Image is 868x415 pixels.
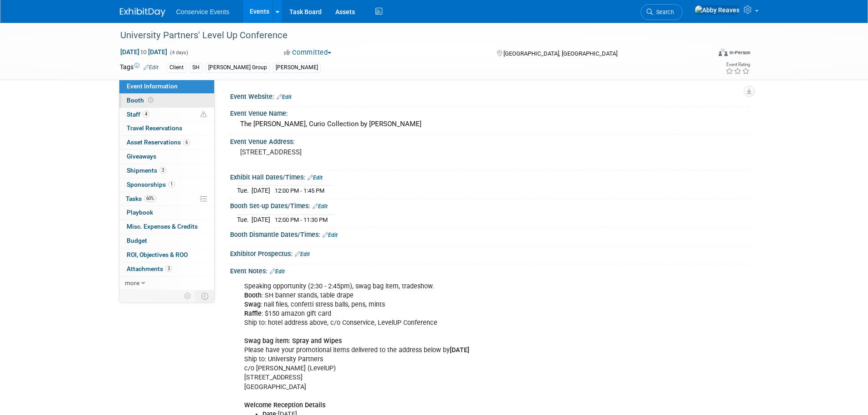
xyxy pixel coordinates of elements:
span: Asset Reservations [127,138,190,146]
b: Booth [244,292,262,299]
span: 12:00 PM - 11:30 PM [275,216,328,223]
a: Staff4 [119,108,214,122]
span: 4 [143,111,149,118]
a: more [119,277,214,290]
div: Exhibit Hall Dates/Times: [230,170,749,182]
a: Asset Reservations6 [119,136,214,149]
span: Budget [127,237,147,244]
a: Edit [144,64,159,71]
a: Budget [119,234,214,248]
span: to [139,48,148,56]
span: 3 [165,265,172,272]
div: Booth Set-up Dates/Times: [230,199,749,211]
div: University Partners' Level Up Conference [117,27,697,44]
span: Booth [127,97,155,104]
span: Potential Scheduling Conflict -- at least one attendee is tagged in another overlapping event. [200,111,207,119]
span: 1 [168,181,175,188]
a: Booth [119,94,214,108]
div: In-Person [729,49,750,56]
span: [DATE] [DATE] [120,48,168,56]
span: Tasks [126,195,156,202]
a: Tasks60% [119,192,214,206]
a: Edit [295,251,310,257]
img: Format-Inperson.png [719,49,728,56]
a: Travel Reservations [119,122,214,135]
div: [PERSON_NAME] [273,63,321,72]
a: Giveaways [119,150,214,164]
span: [GEOGRAPHIC_DATA], [GEOGRAPHIC_DATA] [503,50,617,57]
b: Welcome Reception Details [244,401,325,409]
span: Staff [127,111,149,118]
span: ROI, Objectives & ROO [127,251,188,258]
td: Tue. [237,186,252,195]
div: Event Rating [725,62,750,67]
span: (4 days) [169,50,188,56]
a: Edit [313,203,328,210]
span: Booth not reserved yet [146,97,155,103]
a: Edit [277,94,292,100]
a: Misc. Expenses & Credits [119,220,214,234]
div: Client [167,63,186,72]
td: [DATE] [252,215,270,224]
td: Personalize Event Tab Strip [180,290,196,302]
span: Shipments [127,167,166,174]
b: [DATE] [450,346,469,354]
span: more [125,279,139,287]
a: Sponsorships1 [119,178,214,192]
div: Event Venue Name: [230,107,749,118]
div: Event Website: [230,90,749,102]
span: Giveaways [127,153,156,160]
div: Event Venue Address: [230,135,749,146]
a: Attachments3 [119,262,214,276]
td: Tags [120,62,159,73]
div: [PERSON_NAME] Group [205,63,270,72]
div: Exhibitor Prospectus: [230,247,749,259]
div: Event Format [657,47,751,61]
a: Event Information [119,80,214,93]
b: Raffle [244,310,262,318]
span: Conservice Events [176,8,230,15]
div: The [PERSON_NAME], Curio Collection by [PERSON_NAME] [237,117,742,131]
td: [DATE] [252,186,270,195]
a: Search [641,4,683,20]
span: Sponsorships [127,181,175,188]
pre: [STREET_ADDRESS] [240,148,436,156]
span: Misc. Expenses & Credits [127,223,198,230]
td: Toggle Event Tabs [195,290,214,302]
span: Attachments [127,265,172,272]
a: Shipments3 [119,164,214,178]
div: Booth Dismantle Dates/Times: [230,228,749,240]
td: Tue. [237,215,252,224]
span: Travel Reservations [127,124,182,132]
img: ExhibitDay [120,8,165,17]
span: Playbook [127,209,153,216]
a: ROI, Objectives & ROO [119,248,214,262]
img: Abby Reaves [694,5,740,15]
a: Edit [308,174,323,181]
span: Search [653,9,674,15]
b: Swag bag item: Spray and Wipes [244,337,342,345]
a: Playbook [119,206,214,220]
span: 60% [144,195,156,202]
button: Committed [281,48,335,57]
div: Event Notes: [230,264,749,276]
span: 3 [159,167,166,174]
a: Edit [270,268,285,275]
div: SH [190,63,202,72]
span: Event Information [127,82,178,90]
span: 12:00 PM - 1:45 PM [275,187,324,194]
b: Swag [244,301,261,308]
a: Edit [323,232,338,238]
span: 6 [183,139,190,146]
